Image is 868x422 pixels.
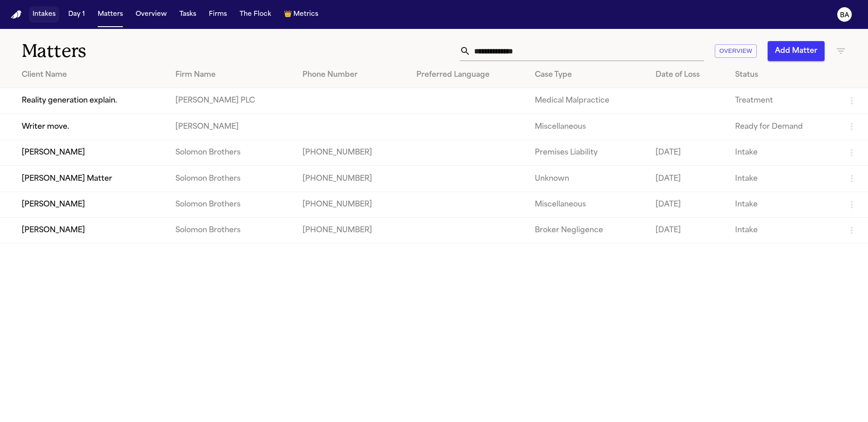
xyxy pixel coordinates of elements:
button: Add Matter [768,41,825,61]
div: Phone Number [302,70,402,80]
button: Intakes [29,6,59,23]
td: [PERSON_NAME] [168,114,295,140]
td: [PHONE_NUMBER] [295,192,409,217]
button: Overview [715,44,757,58]
div: Date of Loss [656,70,721,80]
button: The Flock [236,6,275,23]
div: Firm Name [175,70,288,80]
td: Intake [728,166,839,192]
td: [DATE] [648,192,728,217]
td: Broker Negligence [528,218,648,244]
td: Intake [728,140,839,165]
h1: Matters [22,40,262,62]
td: Intake [728,192,839,217]
div: Preferred Language [416,70,520,80]
td: Unknown [528,166,648,192]
td: Solomon Brothers [168,192,295,217]
div: Status [735,70,832,80]
a: Home [11,10,22,19]
td: [DATE] [648,218,728,244]
td: [PHONE_NUMBER] [295,218,409,244]
td: Miscellaneous [528,192,648,217]
td: [PERSON_NAME] PLC [168,88,295,114]
td: Solomon Brothers [168,166,295,192]
img: Finch Logo [11,10,22,19]
button: Matters [94,6,127,23]
td: [PHONE_NUMBER] [295,140,409,165]
div: Case Type [535,70,641,80]
button: Day 1 [65,6,89,23]
button: Firms [205,6,231,23]
td: Treatment [728,88,839,114]
td: Medical Malpractice [528,88,648,114]
button: Overview [132,6,170,23]
td: Solomon Brothers [168,218,295,244]
button: crownMetrics [280,6,322,23]
td: Solomon Brothers [168,140,295,165]
button: Tasks [176,6,200,23]
td: [DATE] [648,166,728,192]
td: Premises Liability [528,140,648,165]
td: Intake [728,218,839,244]
td: Miscellaneous [528,114,648,140]
td: Ready for Demand [728,114,839,140]
td: [PHONE_NUMBER] [295,166,409,192]
td: [DATE] [648,140,728,165]
div: Client Name [22,70,161,80]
